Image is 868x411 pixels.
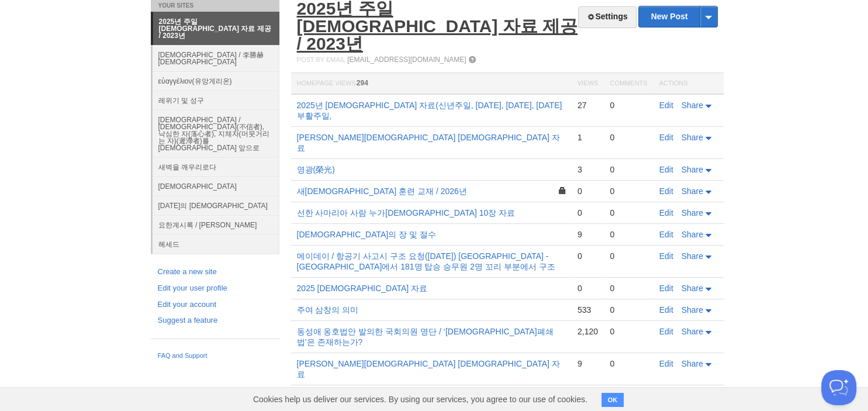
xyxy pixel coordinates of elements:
[153,71,279,91] a: εὐαγγέλιον(유앙게리온)
[659,305,673,315] a: Edit
[604,73,653,95] th: Comments
[659,186,673,196] a: Edit
[610,186,647,196] div: 0
[682,305,703,315] span: Share
[297,186,467,196] a: 새[DEMOGRAPHIC_DATA] 훈련 교재 / 2026년
[153,157,279,177] a: 새벽을 깨우리로다
[153,45,279,71] a: [DEMOGRAPHIC_DATA] / 李勝赫[DEMOGRAPHIC_DATA]
[577,229,598,240] div: 9
[610,100,647,110] div: 0
[682,101,703,110] span: Share
[577,326,598,337] div: 2,120
[610,132,647,143] div: 0
[297,101,562,120] a: 2025년 [DEMOGRAPHIC_DATA] 자료(신년주일, [DATE], [DATE], [DATE] 부활주일,
[291,73,572,95] th: Homepage Views
[297,359,560,379] a: [PERSON_NAME][DEMOGRAPHIC_DATA] [DEMOGRAPHIC_DATA] 자료
[577,186,598,196] div: 0
[821,370,856,405] iframe: Help Scout Beacon - Open
[601,393,624,407] button: OK
[158,266,272,278] a: Create a new site
[682,251,703,261] span: Share
[610,229,647,240] div: 0
[610,305,647,315] div: 0
[158,299,272,311] a: Edit your account
[297,56,345,63] span: Post by Email
[682,284,703,293] span: Share
[659,251,673,261] a: Edit
[347,56,466,64] a: [EMAIL_ADDRESS][DOMAIN_NAME]
[577,283,598,293] div: 0
[610,251,647,261] div: 0
[153,234,279,254] a: 헤세드
[659,101,673,110] a: Edit
[153,215,279,234] a: 요한계시록 / [PERSON_NAME]
[682,165,703,174] span: Share
[577,305,598,315] div: 533
[610,358,647,369] div: 0
[682,359,703,368] span: Share
[153,12,279,45] a: 2025년 주일 [DEMOGRAPHIC_DATA] 자료 제공 / 2023년
[659,230,673,239] a: Edit
[153,110,279,157] a: [DEMOGRAPHIC_DATA] / [DEMOGRAPHIC_DATA](不信者), 낙심한 자(落心者), 지체자(머뭇거리는 자)(遲滯者)를 [DEMOGRAPHIC_DATA] 앞으로
[297,305,359,315] a: 주여 삼창의 의미
[610,208,647,218] div: 0
[158,351,272,361] a: FAQ and Support
[153,196,279,215] a: [DATE]의 [DEMOGRAPHIC_DATA]
[572,73,604,95] th: Views
[153,177,279,196] a: [DEMOGRAPHIC_DATA]
[682,208,703,217] span: Share
[297,208,516,217] a: 선한 사마리아 사람 누가[DEMOGRAPHIC_DATA] 10장 자료
[241,388,599,411] span: Cookies help us deliver our services. By using our services, you agree to our use of cookies.
[659,359,673,368] a: Edit
[610,326,647,337] div: 0
[577,132,598,143] div: 1
[653,73,724,95] th: Actions
[639,6,717,27] a: New Post
[682,133,703,142] span: Share
[659,327,673,336] a: Edit
[577,100,598,110] div: 27
[153,91,279,110] a: 레위기 및 성구
[297,230,436,239] a: [DEMOGRAPHIC_DATA]의 장 및 절수
[682,230,703,239] span: Share
[682,186,703,196] span: Share
[682,327,703,336] span: Share
[577,208,598,218] div: 0
[158,315,272,327] a: Suggest a feature
[577,358,598,369] div: 9
[578,6,636,28] a: Settings
[610,283,647,293] div: 0
[610,164,647,175] div: 0
[577,164,598,175] div: 3
[297,327,554,347] a: 동성애 옹호법안 발의한 국회의원 명단 / ‘[DEMOGRAPHIC_DATA]폐쇄법’은 존재하는가?
[297,251,555,271] a: 메이데이 / 항공기 사고시 구조 요청([DATE]) [GEOGRAPHIC_DATA] - [GEOGRAPHIC_DATA]에서 181명 탑승 승무원 2명 꼬리 부분에서 구조
[357,79,368,87] span: 294
[297,284,428,293] a: 2025 [DEMOGRAPHIC_DATA] 자료
[577,251,598,261] div: 0
[297,165,335,174] a: 영광(榮光)
[659,133,673,142] a: Edit
[158,282,272,295] a: Edit your user profile
[659,208,673,217] a: Edit
[659,165,673,174] a: Edit
[297,133,560,153] a: [PERSON_NAME][DEMOGRAPHIC_DATA] [DEMOGRAPHIC_DATA] 자료
[659,284,673,293] a: Edit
